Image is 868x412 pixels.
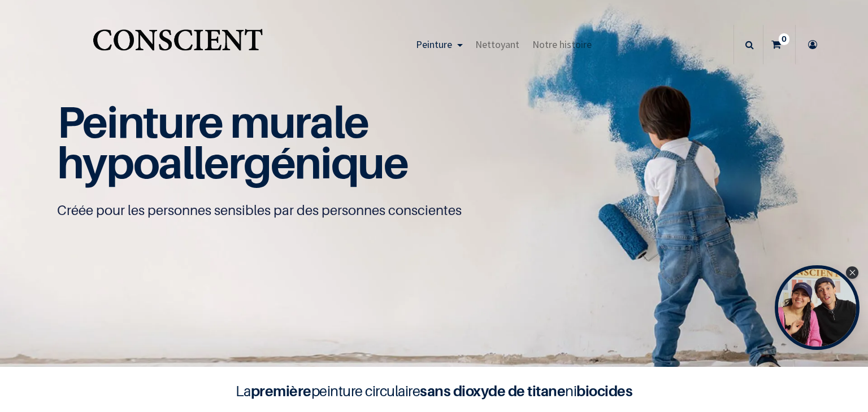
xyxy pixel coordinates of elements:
[57,136,408,189] span: hypoallergénique
[90,23,265,67] img: Conscient
[576,382,632,400] b: biocides
[57,95,368,148] span: Peinture murale
[775,265,860,350] div: Tolstoy bubble widget
[57,201,811,220] p: Créée pour les personnes sensibles par des personnes conscientes
[475,38,519,51] span: Nettoyant
[420,382,565,400] b: sans dioxyde de titane
[763,25,795,64] a: 0
[846,266,858,279] div: Close Tolstoy widget
[208,380,660,402] h4: La peinture circulaire ni
[410,25,469,64] a: Peinture
[779,33,789,45] sup: 0
[775,265,860,350] div: Open Tolstoy
[532,38,592,51] span: Notre histoire
[90,23,265,67] a: Logo of Conscient
[775,265,860,350] div: Open Tolstoy widget
[416,38,452,51] span: Peinture
[251,382,311,400] b: première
